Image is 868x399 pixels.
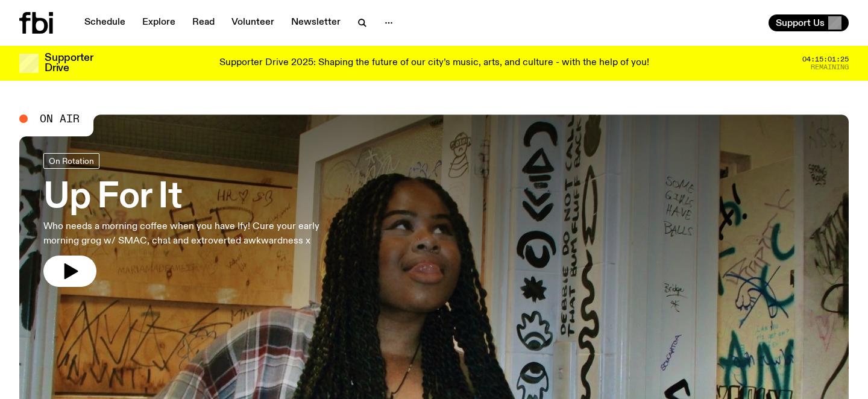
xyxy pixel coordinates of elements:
span: Remaining [811,64,849,71]
a: On Rotation [43,153,99,169]
a: Read [185,14,222,31]
a: Volunteer [224,14,281,31]
a: Schedule [77,14,133,31]
p: Supporter Drive 2025: Shaping the future of our city’s music, arts, and culture - with the help o... [219,58,649,69]
a: Newsletter [284,14,348,31]
h3: Supporter Drive [45,53,93,74]
span: Support Us [776,17,825,28]
button: Support Us [769,14,849,31]
p: Who needs a morning coffee when you have Ify! Cure your early morning grog w/ SMAC, chat and extr... [43,219,352,248]
a: Explore [135,14,183,31]
h3: Up For It [43,181,352,215]
span: 04:15:01:25 [802,56,849,63]
span: On Air [40,113,80,124]
a: Up For ItWho needs a morning coffee when you have Ify! Cure your early morning grog w/ SMAC, chat... [43,153,352,287]
span: On Rotation [49,156,94,165]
